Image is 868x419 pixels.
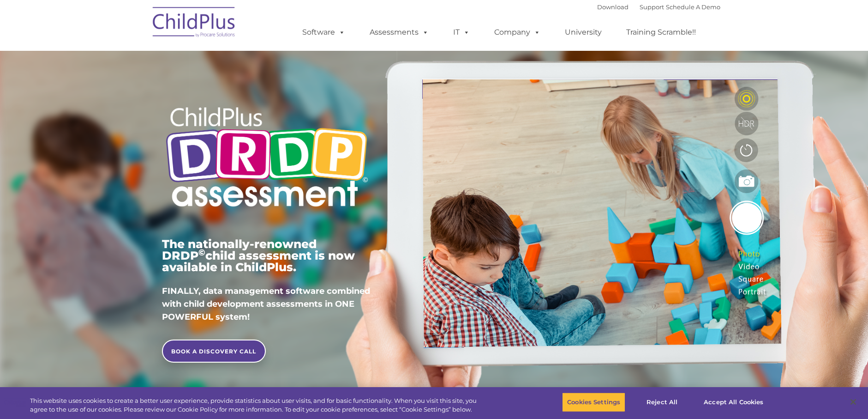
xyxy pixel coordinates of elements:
[485,23,550,42] a: Company
[360,23,438,42] a: Assessments
[198,247,205,258] sup: ©
[699,393,768,412] button: Accept All Cookies
[293,23,354,42] a: Software
[597,3,720,11] font: |
[162,286,370,322] span: FINALLY, data management software combined with child development assessments in ONE POWERFUL sys...
[843,392,863,412] button: Close
[597,3,629,11] a: Download
[162,237,355,274] span: The nationally-renowned DRDP child assessment is now available in ChildPlus.
[562,393,625,412] button: Cookies Settings
[640,3,664,11] a: Support
[666,3,720,11] a: Schedule A Demo
[148,0,240,47] img: ChildPlus by Procare Solutions
[617,23,705,42] a: Training Scramble!!
[30,396,478,414] div: This website uses cookies to create a better user experience, provide statistics about user visit...
[633,393,691,412] button: Reject All
[162,340,266,363] a: BOOK A DISCOVERY CALL
[162,95,371,222] img: Copyright - DRDP Logo Light
[444,23,479,42] a: IT
[556,23,611,42] a: University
